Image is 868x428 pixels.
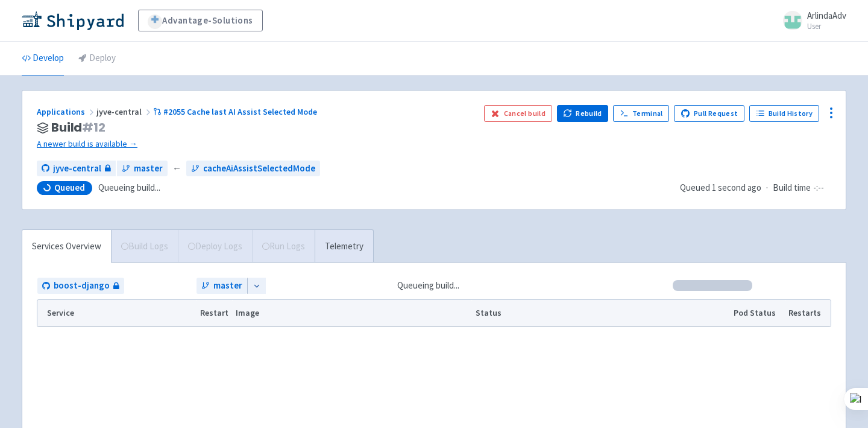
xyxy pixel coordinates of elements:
span: Build time [773,181,811,195]
a: ArlindaAdv User [776,11,846,30]
img: Shipyard logo [22,11,124,30]
span: Queued [680,182,761,193]
a: #2055 Cache last AI Assist Selected Mode [153,106,319,117]
th: Restarts [785,300,831,327]
span: cacheAiAssistSelectedMode [203,162,315,176]
time: 1 second ago [712,182,761,193]
a: Pull Request [674,105,744,122]
span: ArlindaAdv [807,10,846,21]
span: Queueing build... [98,181,160,195]
small: User [807,22,846,30]
a: master [197,278,247,294]
th: Restart [196,300,232,327]
th: Pod Status [730,300,785,327]
span: jyve-central [96,106,153,117]
a: Develop [22,42,64,75]
a: Deploy [78,42,116,75]
a: A newer build is available → [37,137,474,151]
a: Telemetry [315,230,373,263]
span: jyve-central [53,162,101,176]
span: Queued [54,182,85,194]
th: Service [37,300,196,327]
span: boost-django [54,279,110,293]
span: Build [51,121,105,135]
a: Advantage-Solutions [138,10,263,31]
span: -:-- [813,181,824,195]
th: Image [232,300,471,327]
a: cacheAiAssistSelectedMode [186,161,320,177]
a: master [117,161,168,177]
span: ← [172,162,181,176]
a: jyve-central [37,161,116,177]
span: Queueing build... [397,279,459,293]
a: boost-django [37,278,124,294]
div: · [680,181,831,195]
button: Cancel build [484,105,552,122]
a: Build History [749,105,819,122]
a: Applications [37,106,96,117]
button: Rebuild [557,105,609,122]
span: master [213,279,242,293]
span: master [134,162,163,176]
span: # 12 [82,119,105,136]
a: Services Overview [22,230,111,263]
th: Status [471,300,729,327]
a: Terminal [613,105,669,122]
